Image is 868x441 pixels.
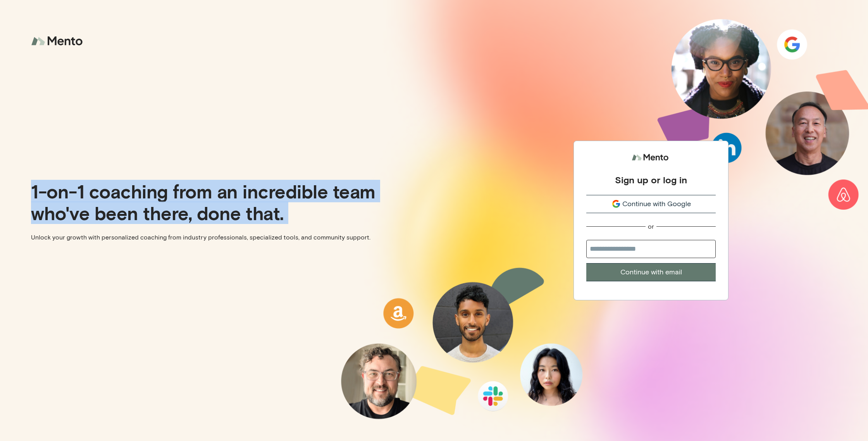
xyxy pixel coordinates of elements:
[586,263,716,281] button: Continue with email
[31,233,428,242] p: Unlock your growth with personalized coaching from industry professionals, specialized tools, and...
[632,150,670,165] img: logo.svg
[615,174,687,186] div: Sign up or log in
[31,31,85,52] img: logo
[31,180,428,224] p: 1-on-1 coaching from an incredible team who've been there, done that.
[586,195,716,213] button: Continue with Google
[622,199,691,209] span: Continue with Google
[648,222,654,231] div: or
